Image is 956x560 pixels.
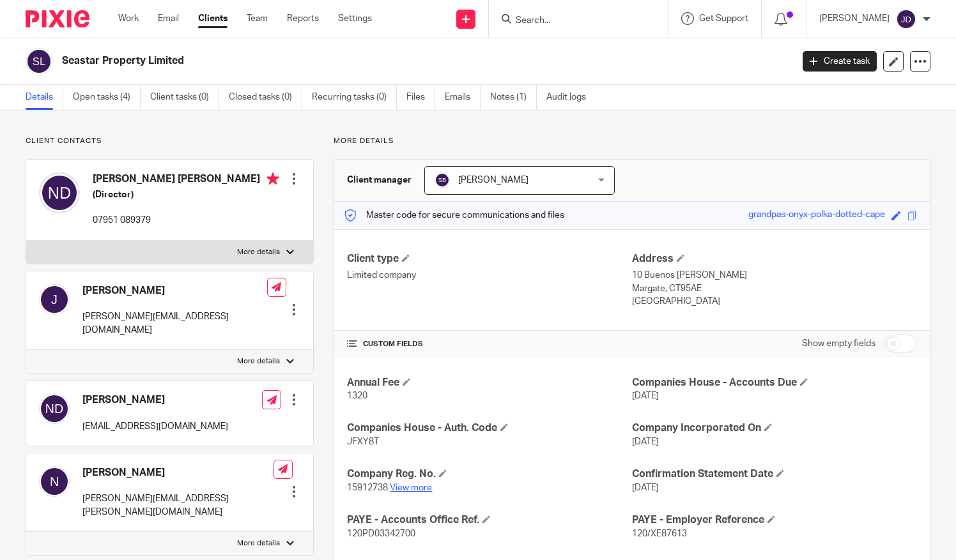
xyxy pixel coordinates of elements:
h2: Seastar Property Limited [62,54,639,68]
a: Clients [198,12,227,25]
a: Files [406,85,435,110]
p: [EMAIL_ADDRESS][DOMAIN_NAME] [82,420,228,433]
a: Open tasks (4) [73,85,141,110]
h4: Company Incorporated On [632,421,917,435]
span: [DATE] [632,437,659,446]
p: 10 Buenos [PERSON_NAME] [632,269,917,282]
img: svg%3E [39,393,70,424]
p: [PERSON_NAME][EMAIL_ADDRESS][DOMAIN_NAME] [82,310,267,337]
a: Reports [287,12,319,25]
h4: Companies House - Auth. Code [347,421,632,435]
span: 15912738 [347,483,388,492]
img: svg%3E [39,466,70,497]
a: Email [158,12,179,25]
p: More details [237,538,280,549]
h4: [PERSON_NAME] [82,284,267,298]
a: Team [247,12,268,25]
span: 120/XE87613 [632,529,687,538]
span: [DATE] [632,391,659,400]
p: 07951 089379 [93,214,279,227]
h4: PAYE - Accounts Office Ref. [347,513,632,527]
i: Primary [266,172,279,185]
p: Limited company [347,269,632,282]
a: Details [26,85,63,110]
span: 1320 [347,391,367,400]
span: Get Support [699,14,748,23]
a: View more [390,483,432,492]
img: svg%3E [435,172,450,188]
p: [PERSON_NAME][EMAIL_ADDRESS][PERSON_NAME][DOMAIN_NAME] [82,492,274,518]
a: Audit logs [546,85,596,110]
p: [GEOGRAPHIC_DATA] [632,295,917,308]
h4: Company Reg. No. [347,467,632,481]
p: More details [237,356,280,367]
h4: CUSTOM FIELDS [347,339,632,349]
h4: Companies House - Accounts Due [632,376,917,390]
img: svg%3E [39,284,70,315]
p: More details [237,247,280,257]
img: svg%3E [896,9,916,29]
img: svg%3E [39,172,80,213]
p: [PERSON_NAME] [819,12,890,25]
a: Emails [445,85,481,110]
p: Client contacts [26,136,314,146]
h4: Client type [347,252,632,266]
img: Pixie [26,10,89,27]
h4: [PERSON_NAME] [82,393,228,407]
h5: (Director) [93,188,279,201]
p: Master code for secure communications and files [344,209,564,222]
div: grandpas-onyx-polka-dotted-cape [748,208,885,223]
h3: Client manager [347,174,412,186]
h4: Annual Fee [347,376,632,390]
h4: [PERSON_NAME] [82,466,274,480]
span: JFXY8T [347,437,379,446]
h4: PAYE - Employer Reference [632,513,917,527]
a: Notes (1) [490,85,537,110]
a: Settings [338,12,372,25]
h4: Confirmation Statement Date [632,467,917,481]
h4: Address [632,252,917,266]
a: Work [118,12,139,25]
a: Create task [803,51,877,72]
p: Margate, CT95AE [632,282,917,295]
h4: [PERSON_NAME] [PERSON_NAME] [93,172,279,188]
img: svg%3E [26,48,52,75]
label: Show empty fields [802,337,875,350]
a: Recurring tasks (0) [312,85,397,110]
a: Client tasks (0) [150,85,219,110]
span: [DATE] [632,483,659,492]
a: Closed tasks (0) [229,85,302,110]
span: [PERSON_NAME] [458,176,528,185]
input: Search [514,15,629,27]
p: More details [334,136,930,146]
span: 120PD03342700 [347,529,415,538]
